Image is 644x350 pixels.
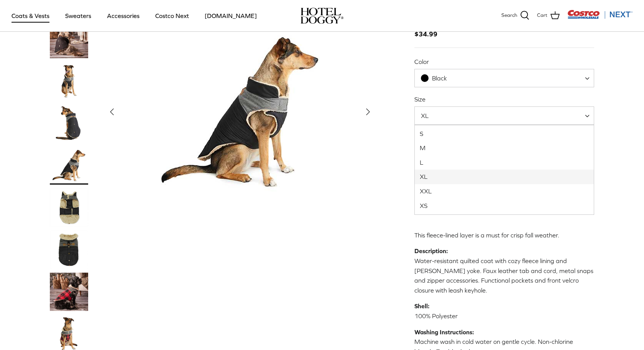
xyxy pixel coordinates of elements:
li: XXL [415,184,594,199]
label: Color [414,57,594,66]
img: hoteldoggycom [301,8,343,24]
li: S [415,125,594,141]
a: [DOMAIN_NAME] [198,3,264,29]
a: Costco Next [148,3,196,29]
span: XL [415,111,444,120]
span: Cart [537,11,547,20]
li: XS [415,199,594,215]
span: Black [415,74,462,82]
span: Black [432,75,447,82]
a: Thumbnail Link [50,146,88,185]
a: Thumbnail Link [50,104,88,142]
a: Thumbnail Link [50,231,88,269]
p: This fleece-lined layer is a must for crisp fall weather. [414,231,594,240]
a: Cart [537,11,560,21]
li: M [415,141,594,155]
a: Search [501,11,529,21]
img: Costco Next [567,10,632,19]
p: 100% Polyester [414,301,594,321]
span: Search [501,11,517,20]
span: Black [414,69,594,87]
li: L [415,155,594,170]
a: Coats & Vests [5,3,56,29]
a: Visit Costco Next [567,15,632,20]
strong: Description: [414,247,448,254]
span: XL [414,106,594,125]
a: hoteldoggy.com hoteldoggycom [301,8,343,24]
a: Accessories [100,3,146,29]
label: Size [414,95,594,103]
a: Thumbnail Link [50,188,88,227]
a: Thumbnail Link [50,62,88,100]
strong: Shell: [414,303,429,309]
strong: Washing Instructions: [414,329,474,335]
button: Next [360,103,376,120]
li: XL [415,170,594,184]
a: Sweaters [58,3,98,29]
a: Thumbnail Link [50,273,88,311]
a: Thumbnail Link [50,20,88,58]
button: Previous [103,103,120,120]
a: Show Gallery [103,20,376,204]
p: Water-resistant quilted coat with cozy fleece lining and [PERSON_NAME] yoke. Faux leather tab and... [414,246,594,295]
